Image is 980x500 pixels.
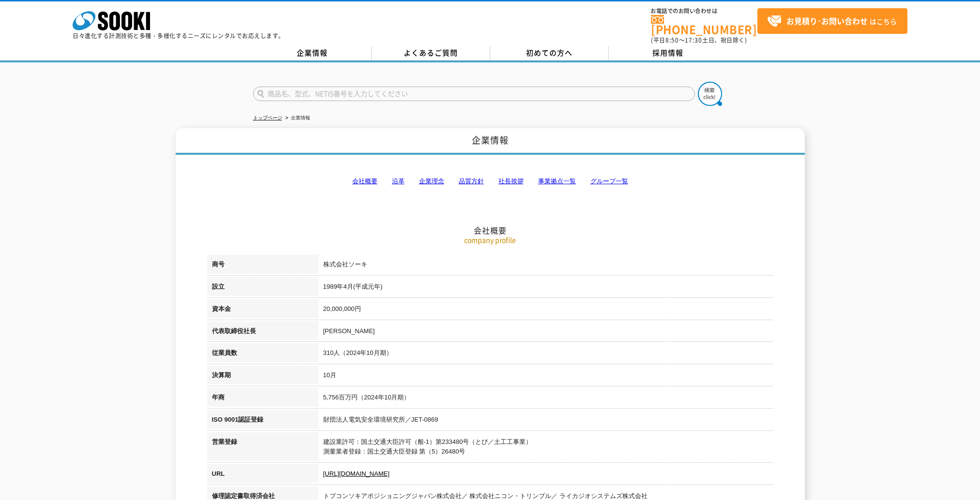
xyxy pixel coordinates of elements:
th: 設立 [207,277,318,299]
a: 初めての方へ [490,46,609,60]
a: 企業理念 [419,177,444,185]
td: 株式会社ソーキ [318,255,773,277]
a: 社長挨拶 [498,177,524,185]
th: 商号 [207,255,318,277]
a: 事業拠点一覧 [538,177,576,185]
th: 代表取締役社長 [207,322,318,344]
p: company profile [207,235,773,245]
a: トップページ [253,115,282,120]
a: 採用情報 [609,46,727,60]
a: 会社概要 [352,177,377,185]
span: はこちら [767,14,897,29]
h2: 会社概要 [207,129,773,235]
span: (平日 ～ 土日、祝日除く) [651,36,747,44]
span: 8:50 [665,36,679,44]
a: 品質方針 [459,177,484,185]
strong: お見積り･お問い合わせ [786,15,868,27]
input: 商品名、型式、NETIS番号を入力してください [253,87,695,101]
th: 決算期 [207,366,318,388]
a: よくあるご質問 [372,46,490,60]
td: [PERSON_NAME] [318,322,773,344]
td: 310人（2024年10月期） [318,343,773,366]
span: 17:30 [685,36,702,44]
p: 日々進化する計測技術と多種・多様化するニーズにレンタルでお応えします。 [73,33,285,39]
td: 建設業許可：国土交通大臣許可（般-1）第233480号（とび／土工工事業） 測量業者登録：国土交通大臣登録 第（5）26480号 [318,432,773,465]
td: 1989年4月(平成元年) [318,277,773,299]
th: URL [207,464,318,486]
span: 初めての方へ [526,47,573,58]
td: 20,000,000円 [318,299,773,322]
a: お見積り･お問い合わせはこちら [757,8,907,34]
th: 年商 [207,388,318,410]
a: [URL][DOMAIN_NAME] [323,470,390,477]
td: 財団法人電気安全環境研究所／JET-0869 [318,410,773,432]
h1: 企業情報 [176,128,805,155]
img: btn_search.png [698,82,722,106]
span: お電話でのお問い合わせは [651,8,757,14]
th: 資本金 [207,299,318,322]
th: 従業員数 [207,343,318,366]
a: [PHONE_NUMBER] [651,15,757,35]
a: 沿革 [392,177,405,185]
th: ISO 9001認証登録 [207,410,318,432]
a: 企業情報 [253,46,372,60]
a: グループ一覧 [590,177,628,185]
th: 営業登録 [207,432,318,465]
td: 10月 [318,366,773,388]
li: 企業情報 [284,113,310,123]
td: 5,756百万円（2024年10月期） [318,388,773,410]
